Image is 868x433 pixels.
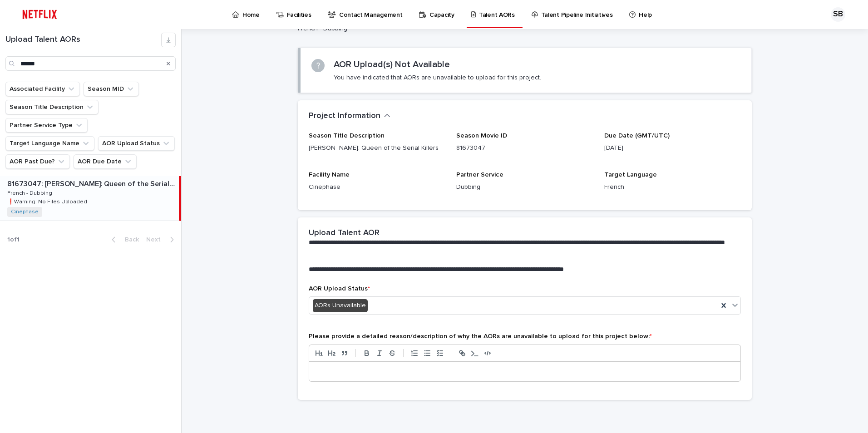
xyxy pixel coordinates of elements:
[334,59,450,70] h2: AOR Upload(s) Not Available
[5,118,88,133] button: Partner Service Type
[5,56,176,71] input: Search
[604,133,670,139] span: Due Date (GMT/UTC)
[7,178,177,188] p: 81673047: [PERSON_NAME]: Queen of the Serial Killers
[11,209,39,215] a: Cinephase
[309,172,350,178] span: Facility Name
[309,111,380,121] h2: Project Information
[7,188,54,197] p: French - Dubbing
[456,143,593,153] p: 81673047
[309,285,370,292] span: AOR Upload Status
[104,236,143,244] button: Back
[119,236,139,243] span: Back
[5,100,99,114] button: Season Title Description
[456,172,503,178] span: Partner Service
[309,333,652,340] span: Please provide a detailed reason/description of why the AORs are unavailable to upload for this p...
[309,143,445,153] p: [PERSON_NAME]: Queen of the Serial Killers
[309,111,390,121] button: Project Information
[5,136,94,151] button: Target Language Name
[146,236,166,243] span: Next
[456,133,507,139] span: Season Movie ID
[831,7,845,22] div: SB
[604,182,741,192] p: French
[456,182,593,192] p: Dubbing
[298,25,637,33] p: French - Dubbing
[7,197,89,205] p: ❗️Warning: No Files Uploaded
[5,35,161,45] h1: Upload Talent AORs
[309,182,445,192] p: Cinephase
[313,299,368,312] div: AORs Unavailable
[5,82,80,96] button: Associated Facility
[309,228,380,238] h2: Upload Talent AOR
[143,236,181,244] button: Next
[98,136,175,151] button: AOR Upload Status
[604,172,657,178] span: Target Language
[309,133,385,139] span: Season Title Description
[604,143,741,153] p: [DATE]
[74,154,137,169] button: AOR Due Date
[334,74,541,82] p: You have indicated that AORs are unavailable to upload for this project.
[5,154,70,169] button: AOR Past Due?
[84,82,139,96] button: Season MID
[18,5,61,24] img: ifQbXi3ZQGMSEF7WDB7W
